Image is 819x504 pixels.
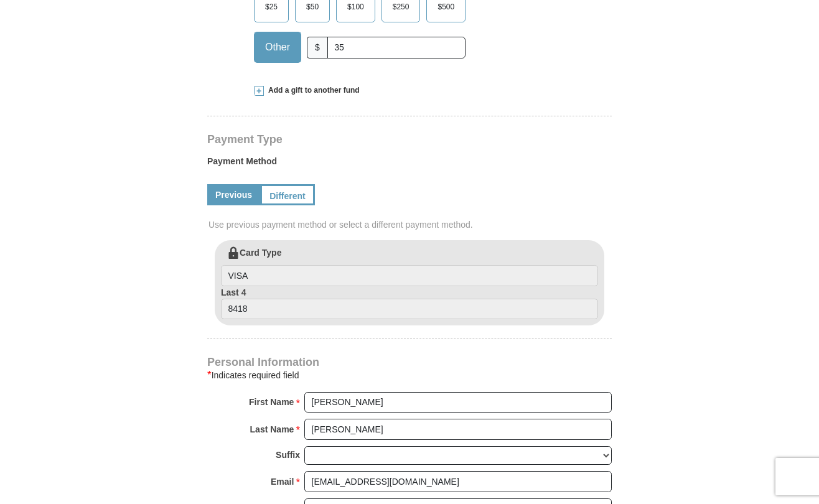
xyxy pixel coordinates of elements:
[259,38,296,57] span: Other
[207,184,260,205] a: Previous
[276,446,300,464] strong: Suffix
[221,265,598,286] input: Card Type
[327,37,466,58] input: Other Amount
[221,286,598,320] label: Last 4
[250,421,294,438] strong: Last Name
[221,299,598,320] input: Last 4
[249,393,294,411] strong: First Name
[207,155,612,174] label: Payment Method
[260,184,315,205] a: Different
[307,37,328,58] span: $
[208,218,613,231] span: Use previous payment method or select a different payment method.
[207,357,612,367] h4: Personal Information
[207,134,612,144] h4: Payment Type
[271,473,294,490] strong: Email
[207,368,612,383] div: Indicates required field
[264,85,360,96] span: Add a gift to another fund
[221,246,598,286] label: Card Type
